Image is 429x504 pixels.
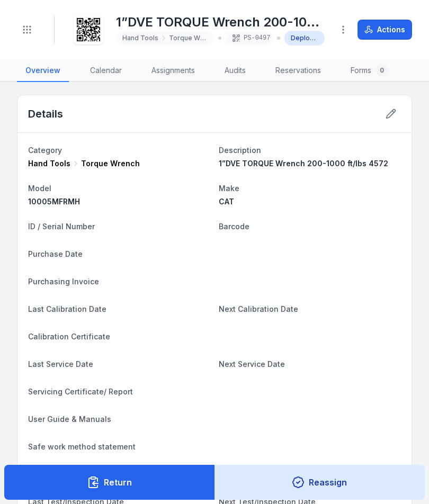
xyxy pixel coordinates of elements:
span: Purchasing Invoice [28,277,99,286]
a: Audits [216,60,254,82]
span: Next Calibration Date [219,304,298,313]
span: Purchase Date [28,249,83,258]
span: Safe work method statement [28,442,136,451]
span: Next Service Date [219,359,285,368]
span: Hand Tools [122,34,158,42]
span: Model [28,184,51,193]
h1: 1”DVE TORQUE Wrench 200-1000 ft/lbs 4572 [116,14,325,31]
span: Hand Tools [28,158,70,169]
button: Return [4,465,215,500]
span: Description [219,146,261,155]
div: Deployed [284,31,325,46]
h2: Details [28,106,63,121]
div: 0 [376,64,388,77]
span: Make [219,184,239,193]
span: 10005MFRMH [28,197,80,206]
span: User Guide & Manuals [28,415,111,424]
span: Category [28,146,62,155]
a: Reservations [267,60,329,82]
a: Forms0 [342,60,397,82]
span: Calibration Certificate [28,332,110,341]
span: ID / Serial Number [28,222,95,231]
button: Actions [358,20,412,40]
span: Barcode [219,222,249,231]
span: Torque Wrench [169,34,208,42]
span: Torque Wrench [81,158,140,169]
a: Assignments [143,60,203,82]
span: CAT [219,197,234,206]
span: 1”DVE TORQUE Wrench 200-1000 ft/lbs 4572 [219,159,388,168]
div: PS-0497 [226,31,272,46]
span: Last Service Date [28,359,93,368]
a: Calendar [82,60,130,82]
button: Reassign [215,465,425,500]
span: Servicing Certificate/ Report [28,387,133,396]
button: Toggle navigation [17,20,37,40]
span: Last Calibration Date [28,304,106,313]
a: Overview [17,60,69,82]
